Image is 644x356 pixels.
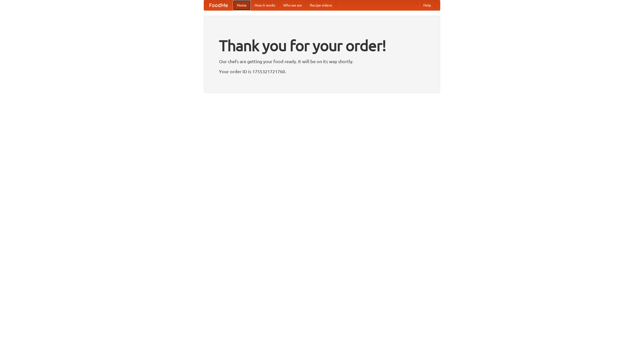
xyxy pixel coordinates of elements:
[233,0,251,10] a: Home
[279,0,306,10] a: Who we are
[306,0,336,10] a: Recipe videos
[219,33,425,58] h1: Thank you for your order!
[219,68,425,75] p: Your order ID is 1755321721760.
[219,58,425,65] p: Our chefs are getting your food ready. It will be on its way shortly.
[204,0,233,10] a: FoodMe
[251,0,279,10] a: How it works
[419,0,435,10] a: Help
